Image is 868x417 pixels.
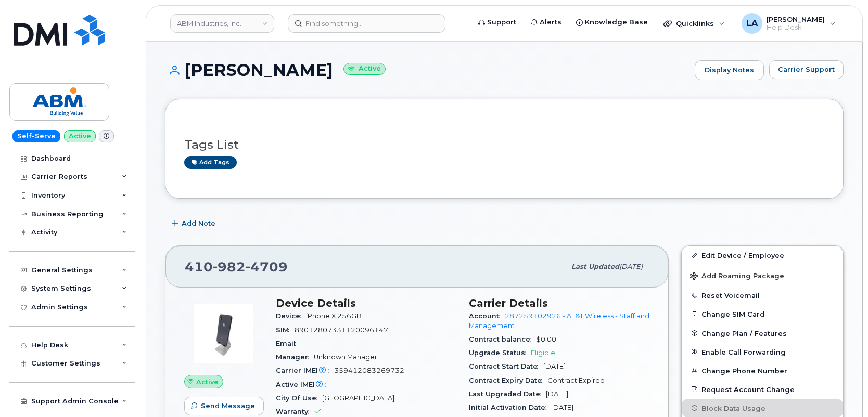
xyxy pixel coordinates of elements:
h3: Tags List [184,138,824,151]
span: Manager [276,353,314,361]
span: iPhone X 256GB [306,312,362,320]
button: Change Plan / Features [682,324,843,343]
span: 982 [213,259,246,275]
span: Upgrade Status [469,349,531,357]
span: Add Roaming Package [690,272,784,282]
span: Warranty [276,408,314,415]
img: image20231002-3703462-svvore.jpeg [193,302,255,364]
span: Contract Start Date [469,362,543,370]
span: 359412083269732 [334,367,404,374]
span: Carrier IMEI [276,367,334,374]
span: City Of Use [276,394,322,402]
button: Carrier Support [769,60,844,79]
button: Request Account Change [682,380,843,399]
span: Active IMEI [276,381,331,388]
button: Add Roaming Package [682,265,843,286]
span: Send Message [201,401,255,411]
span: 89012807331120096147 [295,326,388,334]
span: Email [276,340,301,347]
span: Contract balance [469,335,536,343]
span: Unknown Manager [314,353,377,361]
span: Initial Activation Date [469,403,551,411]
span: Contract Expiry Date [469,376,547,384]
span: Last Upgraded Date [469,390,546,398]
button: Send Message [184,397,264,415]
span: — [331,381,338,388]
span: $0.00 [536,335,556,343]
span: [DATE] [543,362,566,370]
span: Account [469,312,505,320]
button: Add Note [165,214,224,233]
span: Active [196,377,219,387]
a: Display Notes [695,60,764,80]
span: — [301,340,308,347]
span: 410 [185,259,288,275]
span: Change Plan / Features [701,329,787,337]
a: Edit Device / Employee [682,246,843,265]
a: 287259102926 - AT&T Wireless - Staff and Management [469,312,649,329]
span: [GEOGRAPHIC_DATA] [322,394,394,402]
h3: Carrier Details [469,297,649,309]
span: Add Note [182,218,215,228]
span: Device [276,312,306,320]
span: Carrier Support [778,64,835,74]
span: 4709 [246,259,288,275]
span: Enable Call Forwarding [701,348,786,356]
span: Eligible [531,349,555,357]
button: Enable Call Forwarding [682,343,843,361]
button: Change Phone Number [682,361,843,380]
span: Last updated [571,263,619,270]
small: Active [343,63,386,75]
button: Change SIM Card [682,305,843,323]
span: [DATE] [619,263,643,270]
button: Reset Voicemail [682,286,843,305]
span: Contract Expired [547,376,605,384]
span: SIM [276,326,295,334]
a: Add tags [184,156,237,169]
span: [DATE] [551,403,573,411]
h3: Device Details [276,297,456,309]
h1: [PERSON_NAME] [165,61,690,79]
span: [DATE] [546,390,568,398]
